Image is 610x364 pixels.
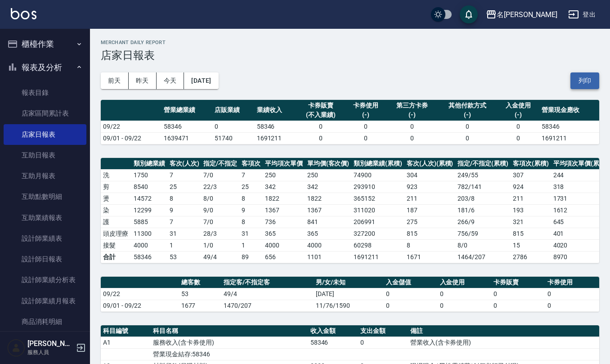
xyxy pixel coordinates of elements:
td: 1822 [305,193,352,204]
td: 815 [404,228,456,239]
div: (-) [347,110,384,120]
img: Logo [11,8,36,19]
td: 51740 [212,132,254,144]
th: 入金儲值 [384,277,438,288]
td: 0 [387,132,438,144]
a: 設計師日報表 [4,249,86,270]
th: 總客數 [179,277,221,288]
th: 科目編號 [101,325,151,337]
td: 1691211 [351,251,404,263]
th: 收入金額 [308,325,358,337]
th: 營業總業績 [161,100,212,121]
table: a dense table [101,100,599,144]
td: 接髮 [101,239,131,251]
th: 客次(人次) [167,158,202,170]
td: 0 [545,288,599,300]
td: 49/4 [201,251,239,263]
th: 類別總業績 [131,158,167,170]
td: [DATE] [314,288,384,300]
td: 74900 [351,169,404,181]
td: 0 [345,121,386,132]
button: 名[PERSON_NAME] [482,5,561,24]
td: 09/22 [101,121,161,132]
td: 4000 [305,239,352,251]
td: 4000 [131,239,167,251]
td: 0 [384,288,438,300]
td: A1 [101,337,151,348]
td: 1367 [263,204,305,216]
td: 275 [404,216,456,228]
td: 342 [263,181,305,193]
td: 181 / 6 [455,204,511,216]
th: 客次(人次)(累積) [404,158,456,170]
button: 報表及分析 [4,56,86,79]
td: 782 / 141 [455,181,511,193]
td: 266 / 9 [455,216,511,228]
a: 店家區間累計表 [4,103,86,124]
a: 設計師業績月報表 [4,291,86,311]
td: 7 / 0 [201,169,239,181]
td: 1677 [179,300,221,311]
button: 登出 [565,6,599,23]
div: 其他付款方式 [440,101,495,110]
td: 0 [438,132,498,144]
td: 燙 [101,193,131,204]
th: 營業現金應收 [539,100,599,121]
td: 11300 [131,228,167,239]
button: 昨天 [129,72,157,89]
th: 單均價(客次價) [305,158,352,170]
th: 客項次 [239,158,263,170]
td: 58346 [308,337,358,348]
td: 249 / 55 [455,169,511,181]
td: 0 [438,288,492,300]
td: 14572 [131,193,167,204]
div: 第三方卡券 [389,101,435,110]
img: Person [7,339,25,357]
td: 0 [212,121,254,132]
button: 櫃檯作業 [4,32,86,56]
th: 卡券使用 [545,277,599,288]
div: (-) [389,110,435,120]
td: 656 [263,251,305,263]
td: 25 [239,181,263,193]
td: 250 [305,169,352,181]
td: 營業現金結存:58346 [151,348,308,360]
td: 923 [404,181,456,193]
h3: 店家日報表 [101,49,599,62]
div: 入金使用 [500,101,537,110]
td: 53 [167,251,202,263]
a: 店家日報表 [4,124,86,145]
td: 1750 [131,169,167,181]
td: 31 [167,228,202,239]
td: 327200 [351,228,404,239]
td: 0 [345,132,386,144]
td: 1464/207 [455,251,511,263]
td: 815 [511,228,551,239]
td: 11/76/1590 [314,300,384,311]
td: 1 / 0 [201,239,239,251]
td: 187 [404,204,456,216]
td: 0 [498,121,539,132]
td: 1639471 [161,132,212,144]
a: 設計師業績表 [4,228,86,249]
td: 0 [498,132,539,144]
td: 365 [263,228,305,239]
th: 業績收入 [255,100,296,121]
td: 2786 [511,251,551,263]
td: 8 / 0 [201,193,239,204]
th: 類別總業績(累積) [351,158,404,170]
td: 8540 [131,181,167,193]
td: 染 [101,204,131,216]
td: 321 [511,216,551,228]
div: 卡券販賣 [299,101,342,110]
td: 0 [438,300,492,311]
td: 342 [305,181,352,193]
td: 1691211 [539,132,599,144]
td: 311020 [351,204,404,216]
td: 58346 [539,121,599,132]
td: 0 [387,121,438,132]
td: 7 [239,169,263,181]
h5: [PERSON_NAME] [27,339,73,348]
th: 店販業績 [212,100,254,121]
button: 前天 [101,72,129,89]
